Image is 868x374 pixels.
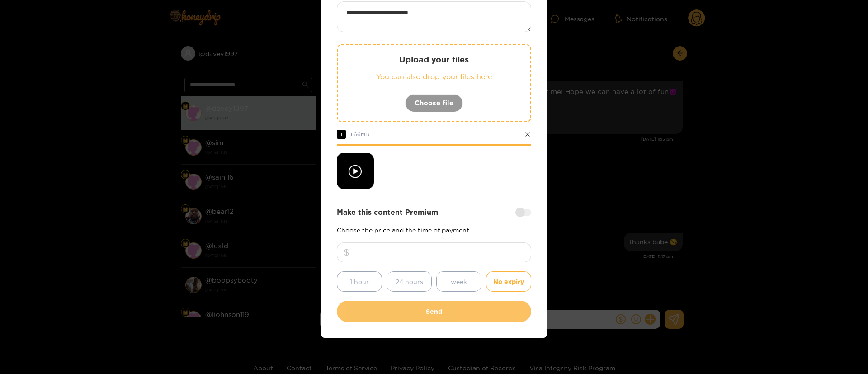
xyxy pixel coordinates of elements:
[356,54,512,65] p: Upload your files
[493,276,524,287] span: No expiry
[337,130,346,139] span: 1
[350,131,369,137] span: 1.66 MB
[337,301,531,322] button: Send
[337,207,438,218] strong: Make this content Premium
[337,227,531,233] p: Choose the price and the time of payment
[337,271,382,292] button: 1 hour
[436,271,481,292] button: week
[356,71,512,82] p: You can also drop your files here
[387,271,432,292] button: 24 hours
[486,271,531,292] button: No expiry
[350,276,369,287] span: 1 hour
[405,94,463,112] button: Choose file
[451,276,467,287] span: week
[396,276,423,287] span: 24 hours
